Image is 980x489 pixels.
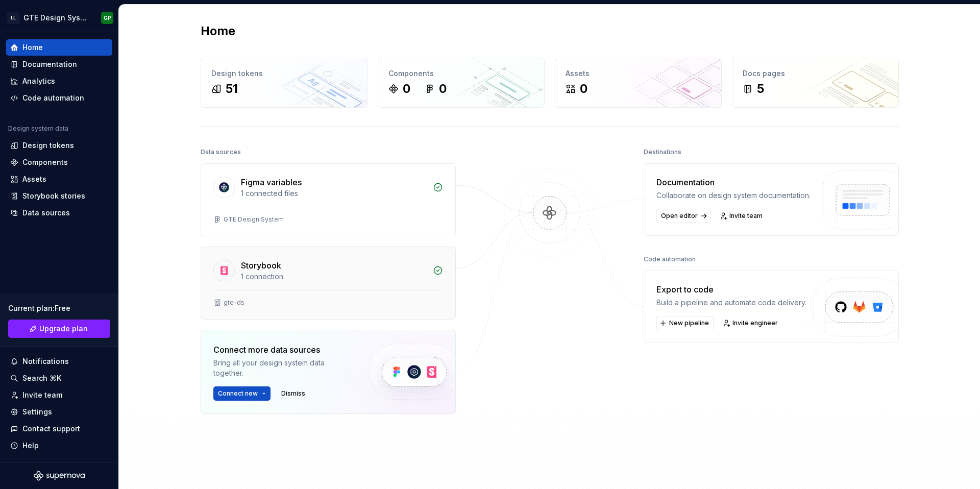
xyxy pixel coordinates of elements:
[201,247,456,320] a: Storybook1 connectiongte-ds
[201,23,235,39] h2: Home
[22,356,69,366] div: Notifications
[6,171,112,187] a: Assets
[241,188,427,199] div: 1 connected files
[8,303,110,313] div: Current plan : Free
[201,163,456,236] a: Figma variables1 connected filesGTE Design System
[6,154,112,170] a: Components
[656,176,811,188] div: Documentation
[241,176,302,188] div: Figma variables
[7,12,19,24] div: LL
[669,319,709,327] span: New pipeline
[388,68,534,79] div: Components
[732,58,899,108] a: Docs pages5
[22,407,52,417] div: Settings
[22,93,84,103] div: Code automation
[22,76,55,86] div: Analytics
[226,81,238,97] div: 51
[241,272,427,282] div: 1 connection
[6,437,112,454] button: Help
[6,404,112,420] a: Settings
[39,324,88,334] span: Upgrade plan
[22,441,39,451] div: Help
[104,14,111,22] div: GP
[22,424,80,434] div: Contact support
[224,299,244,307] div: gte-ds
[566,68,711,79] div: Assets
[213,358,351,378] div: Bring all your design system data together.
[720,316,782,330] a: Invite engineer
[277,386,310,401] button: Dismiss
[6,205,112,221] a: Data sources
[241,259,281,272] div: Storybook
[378,58,545,108] a: Components00
[6,90,112,106] a: Code automation
[6,56,112,72] a: Documentation
[22,42,43,53] div: Home
[580,81,587,97] div: 0
[22,174,46,184] div: Assets
[644,252,696,266] div: Code automation
[213,386,271,401] button: Connect new
[224,215,284,224] div: GTE Design System
[743,68,888,79] div: Docs pages
[6,73,112,89] a: Analytics
[732,319,778,327] span: Invite engineer
[22,191,85,201] div: Storybook stories
[281,389,305,398] span: Dismiss
[6,421,112,437] button: Contact support
[644,145,681,159] div: Destinations
[22,59,77,69] div: Documentation
[34,471,85,481] svg: Supernova Logo
[656,190,811,201] div: Collaborate on design system documentation.
[6,188,112,204] a: Storybook stories
[656,316,714,330] button: New pipeline
[211,68,357,79] div: Design tokens
[6,353,112,370] button: Notifications
[656,298,806,308] div: Build a pipeline and automate code delivery.
[8,125,68,133] div: Design system data
[757,81,764,97] div: 5
[6,137,112,154] a: Design tokens
[213,344,351,356] div: Connect more data sources
[22,157,68,167] div: Components
[22,390,62,400] div: Invite team
[22,140,74,151] div: Design tokens
[8,320,110,338] a: Upgrade plan
[656,209,710,223] a: Open editor
[403,81,410,97] div: 0
[2,7,116,29] button: LLGTE Design SystemGP
[555,58,722,108] a: Assets0
[729,212,763,220] span: Invite team
[717,209,767,223] a: Invite team
[656,283,806,296] div: Export to code
[6,387,112,403] a: Invite team
[661,212,698,220] span: Open editor
[23,13,89,23] div: GTE Design System
[439,81,447,97] div: 0
[22,373,61,383] div: Search ⌘K
[6,39,112,56] a: Home
[22,208,70,218] div: Data sources
[6,370,112,386] button: Search ⌘K
[201,145,241,159] div: Data sources
[218,389,258,398] span: Connect new
[201,58,367,108] a: Design tokens51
